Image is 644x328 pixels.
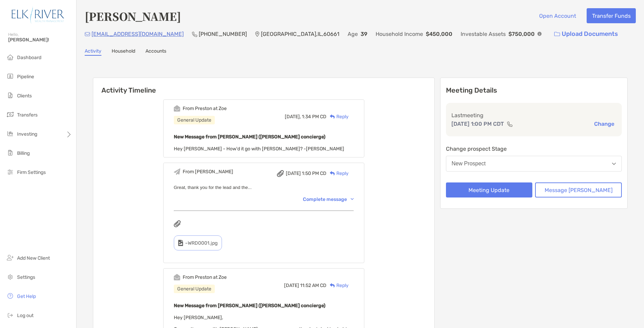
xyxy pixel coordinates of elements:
[451,111,617,120] p: Last meeting
[17,313,33,318] span: Log out
[330,171,335,176] img: Reply icon
[178,240,183,246] img: type
[348,30,358,38] p: Age
[192,31,197,37] img: Phone Icon
[302,114,326,120] span: 1:34 PM CD
[326,170,349,177] div: Reply
[17,55,41,60] span: Dashboard
[286,170,301,176] span: [DATE]
[6,53,14,61] img: dashboard icon
[174,220,181,227] img: attachments
[376,30,423,38] p: Household Income
[550,27,622,41] a: Upload Documents
[174,105,180,112] img: Event icon
[185,240,218,246] span: ~WRD0001.jpg
[303,196,354,202] div: Complete message
[183,274,227,280] div: From Preston at Zoe
[537,32,542,36] img: Info Icon
[8,3,68,27] img: Zoe Logo
[174,134,325,140] b: New Message from [PERSON_NAME] ([PERSON_NAME] concierge)
[330,283,335,288] img: Reply icon
[277,170,284,177] img: attachment
[508,30,535,38] p: $750,000
[199,30,247,38] p: [PHONE_NUMBER]
[461,30,506,38] p: Investable Assets
[174,285,215,293] div: General Update
[351,198,354,200] img: Chevron icon
[612,163,616,165] img: Open dropdown arrow
[17,169,46,175] span: Firm Settings
[17,93,32,99] span: Clients
[6,129,14,138] img: investing icon
[85,32,90,36] img: Email Icon
[112,48,135,56] a: Household
[6,91,14,99] img: clients icon
[85,8,181,24] h4: [PERSON_NAME]
[93,78,434,94] h6: Activity Timeline
[17,293,36,299] span: Get Help
[174,146,344,152] span: Hey [PERSON_NAME] - How'd it go with [PERSON_NAME]? -[PERSON_NAME]
[17,74,34,80] span: Pipeline
[174,168,180,175] img: Event icon
[92,30,184,38] p: [EMAIL_ADDRESS][DOMAIN_NAME]
[446,145,622,153] p: Change prospect Stage
[183,106,227,111] div: From Preston at Zoe
[587,8,636,23] button: Transfer Funds
[6,168,14,176] img: firm-settings icon
[451,120,504,128] p: [DATE] 1:00 PM CDT
[174,274,180,281] img: Event icon
[446,86,622,95] p: Meeting Details
[174,116,215,124] div: General Update
[6,273,14,281] img: settings icon
[6,311,14,319] img: logout icon
[592,120,616,127] button: Change
[535,182,622,197] button: Message [PERSON_NAME]
[6,72,14,80] img: pipeline icon
[302,170,326,176] span: 1:50 PM CD
[326,282,349,289] div: Reply
[326,113,349,120] div: Reply
[284,283,299,288] span: [DATE]
[446,156,622,172] button: New Prospect
[85,48,101,56] a: Activity
[6,254,14,262] img: add_new_client icon
[17,150,30,156] span: Billing
[507,121,513,127] img: communication type
[426,30,452,38] p: $450,000
[534,8,581,23] button: Open Account
[6,110,14,119] img: transfers icon
[174,303,325,309] b: New Message from [PERSON_NAME] ([PERSON_NAME] concierge)
[8,37,72,43] span: [PERSON_NAME]!
[300,283,326,288] span: 11:52 AM CD
[261,30,339,38] p: [GEOGRAPHIC_DATA] , IL , 60661
[6,149,14,157] img: billing icon
[452,161,486,167] div: New Prospect
[17,131,37,137] span: Investing
[183,169,233,175] div: From [PERSON_NAME]
[446,182,533,197] button: Meeting Update
[6,292,14,300] img: get-help icon
[330,114,335,119] img: Reply icon
[554,32,560,37] img: button icon
[361,30,367,38] p: 39
[145,48,166,56] a: Accounts
[285,114,301,120] span: [DATE],
[17,255,50,261] span: Add New Client
[17,112,38,118] span: Transfers
[17,274,35,280] span: Settings
[174,185,252,190] span: Great, thank you for the lead and the...
[255,31,260,37] img: Location Icon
